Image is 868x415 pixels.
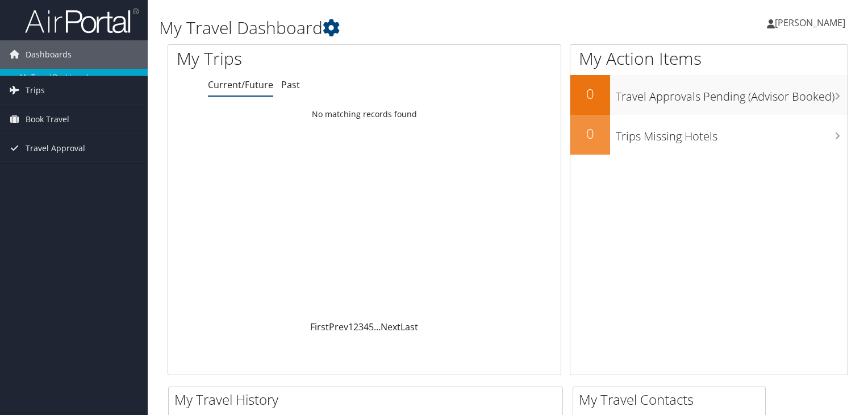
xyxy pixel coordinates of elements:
a: Prev [329,321,348,333]
span: Book Travel [26,105,69,134]
span: Travel Approval [26,134,85,163]
span: … [374,321,381,333]
h2: My Travel History [174,390,562,409]
td: No matching records found [168,104,561,125]
h2: 0 [570,124,610,143]
a: 0Travel Approvals Pending (Advisor Booked) [570,75,848,115]
a: 3 [358,321,364,333]
span: Trips [26,76,45,105]
a: 1 [348,321,353,333]
a: [PERSON_NAME] [767,6,857,40]
a: Past [281,78,300,91]
h3: Travel Approvals Pending (Advisor Booked) [616,83,848,105]
h1: My Trips [177,47,389,70]
h2: My Travel Contacts [579,390,765,409]
h1: My Travel Dashboard [159,16,624,40]
a: 2 [353,321,358,333]
a: Last [400,321,418,333]
a: Current/Future [208,78,273,91]
img: airportal-logo.png [25,7,139,34]
a: Next [381,321,400,333]
a: 4 [364,321,369,333]
a: 5 [369,321,374,333]
a: First [310,321,329,333]
span: [PERSON_NAME] [775,16,845,29]
h1: My Action Items [570,47,848,70]
h2: 0 [570,84,610,103]
h3: Trips Missing Hotels [616,123,848,144]
a: 0Trips Missing Hotels [570,115,848,155]
span: Dashboards [26,40,72,69]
